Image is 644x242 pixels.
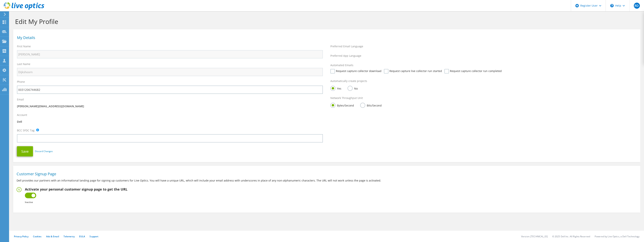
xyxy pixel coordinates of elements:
[521,235,548,238] li: Version: [TECHNICAL_ID]
[610,4,614,7] svg: \n
[25,187,127,191] h2: Activate your personal customer signup page to get the URL
[17,113,27,117] label: Account
[25,201,33,204] b: Inactive
[17,178,637,183] p: Dell provides our partners with an informational landing page for signing up customers for Live O...
[33,235,42,238] a: Cookies
[17,120,323,124] p: Dell
[330,96,363,100] label: Network Throughput Unit
[444,69,502,74] label: Request capture collector run completed
[17,62,30,66] label: Last Name
[634,3,640,9] span: RD
[17,36,635,40] h1: My Details
[348,86,358,90] label: No
[330,79,367,83] label: Automatically create projects
[595,235,639,238] li: Powered by Live Optics, a Dell Technology
[17,129,34,132] label: BCC SFDC Tag
[17,104,323,108] p: [PERSON_NAME][EMAIL_ADDRESS][DOMAIN_NAME]
[35,149,53,153] a: Discard Changes
[90,235,98,238] a: Support
[360,103,382,107] label: Bits/Second
[46,235,59,238] a: Ads & Email
[79,235,85,238] a: EULA
[330,54,361,58] label: Preferred App Language
[15,18,636,25] h1: Edit My Profile
[330,44,363,48] label: Preferred Email Language
[384,69,442,74] label: Request capture live collector run started
[17,172,635,176] h1: Customer Signup Page
[17,44,31,48] label: First Name
[17,146,33,156] button: Save
[64,235,75,238] a: Telemetry
[17,80,25,84] label: Phone
[14,235,28,238] a: Privacy Policy
[552,235,590,238] li: © 2025 Dell Inc. All Rights Reserved
[330,69,381,74] label: Request capture collector download
[330,86,341,90] label: Yes
[330,63,353,67] label: Automated Emails
[330,103,354,107] label: Bytes/Second
[17,98,24,101] label: Email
